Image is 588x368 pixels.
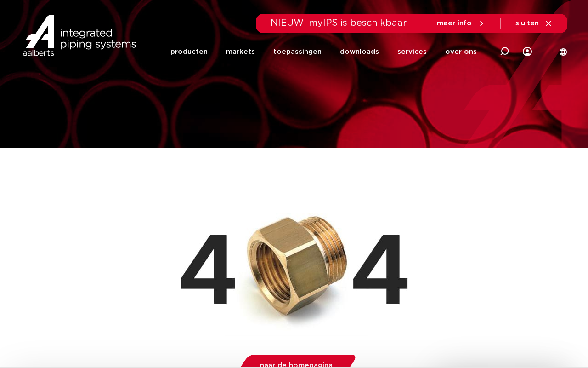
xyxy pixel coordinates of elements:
[25,153,563,182] h1: Pagina niet gevonden
[445,34,477,69] a: over ons
[437,20,472,27] span: meer info
[170,34,208,69] a: producten
[226,34,255,69] a: markets
[515,20,539,27] span: sluiten
[397,34,427,69] a: services
[271,18,407,28] span: NIEUW: myIPS is beschikbaar
[340,34,379,69] a: downloads
[515,19,553,28] a: sluiten
[437,19,486,28] a: meer info
[273,34,322,69] a: toepassingen
[170,34,477,69] nav: Menu
[523,41,532,62] div: my IPS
